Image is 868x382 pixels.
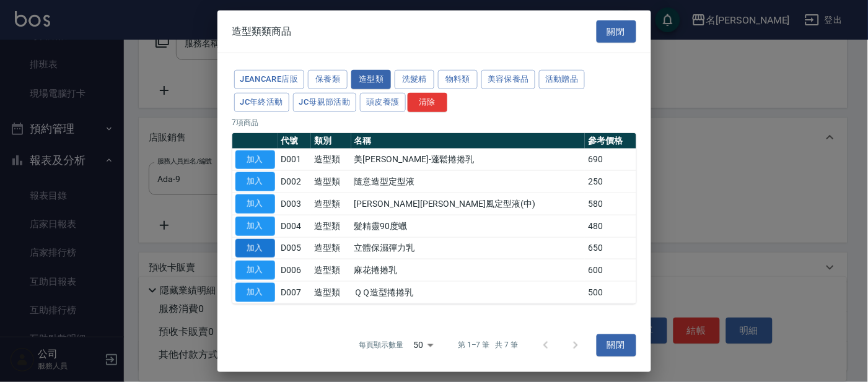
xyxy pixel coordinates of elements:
td: D005 [278,237,311,259]
td: 造型類 [311,215,351,237]
td: 立體保濕彈力乳 [351,237,585,259]
th: 代號 [278,132,311,149]
td: 690 [585,149,636,171]
td: 250 [585,171,636,193]
td: ＱＱ造型捲捲乳 [351,281,585,303]
button: 關閉 [597,334,636,357]
button: 加入 [235,194,275,214]
button: 保養類 [308,70,348,89]
button: 加入 [235,150,275,169]
button: JeanCare店販 [234,70,305,89]
button: 加入 [235,261,275,280]
td: 600 [585,259,636,282]
td: 造型類 [311,149,351,171]
td: D006 [278,259,311,282]
button: 洗髮精 [395,70,434,89]
th: 類別 [311,132,351,149]
td: D007 [278,281,311,303]
button: 加入 [235,172,275,191]
button: 清除 [408,93,447,112]
td: 美[PERSON_NAME]-蓬鬆捲捲乳 [351,149,585,171]
td: 480 [585,215,636,237]
button: 美容保養品 [481,70,535,89]
td: 麻花捲捲乳 [351,259,585,282]
button: 造型類 [351,70,391,89]
td: 造型類 [311,259,351,282]
button: JC年終活動 [234,93,289,112]
button: 物料類 [438,70,478,89]
p: 每頁顯示數量 [359,340,403,351]
button: JC母親節活動 [293,93,357,112]
td: [PERSON_NAME][PERSON_NAME]風定型液(中) [351,193,585,215]
button: 加入 [235,238,275,258]
p: 第 1–7 筆 共 7 筆 [458,340,518,351]
p: 7 項商品 [232,116,636,128]
td: 隨意造型定型液 [351,171,585,193]
button: 活動贈品 [539,70,585,89]
button: 加入 [235,283,275,302]
div: 50 [408,329,438,362]
td: D001 [278,149,311,171]
td: D002 [278,171,311,193]
button: 加入 [235,217,275,236]
th: 名稱 [351,132,585,149]
td: 580 [585,193,636,215]
td: 造型類 [311,281,351,303]
td: 造型類 [311,193,351,215]
span: 造型類類商品 [232,25,292,38]
td: 500 [585,281,636,303]
th: 參考價格 [585,132,636,149]
button: 頭皮養護 [360,93,406,112]
td: 650 [585,237,636,259]
td: 髮精靈90度蠟 [351,215,585,237]
td: 造型類 [311,171,351,193]
td: D003 [278,193,311,215]
td: 造型類 [311,237,351,259]
td: D004 [278,215,311,237]
button: 關閉 [597,20,636,43]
